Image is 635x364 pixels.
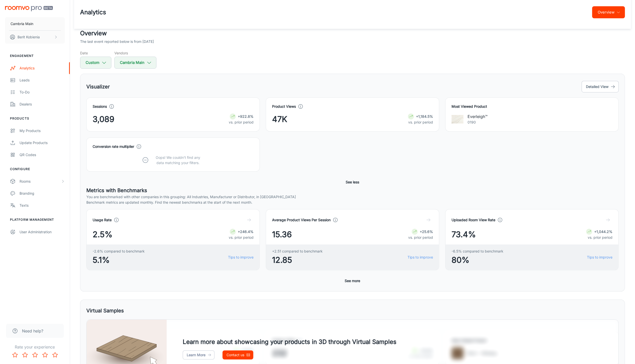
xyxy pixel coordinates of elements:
[452,104,612,109] h4: Most Viewed Product
[20,101,65,107] div: Dealers
[408,119,433,125] p: vs. prior period
[80,8,106,17] h1: Analytics
[114,57,156,69] button: Cambria Main
[420,229,433,234] strong: +25.6%
[452,228,476,240] span: 73.4%
[272,254,323,266] span: 12.85
[229,119,254,125] p: vs. prior period
[272,217,331,223] h4: Average Product Views Per Session
[592,6,625,18] button: Overview
[20,128,65,134] div: My Products
[183,337,396,346] h4: Learn more about showcasing your products in 3D through Virtual Samples
[93,228,112,240] span: 2.5%
[594,229,612,234] strong: +1,044.2%
[20,65,65,71] div: Analytics
[5,31,65,44] button: Berit Kobienia
[272,104,296,109] h4: Product Views
[30,350,40,360] button: Rate 3 star
[40,350,50,360] button: Rate 4 star
[183,350,215,359] a: Learn More
[416,114,433,118] strong: +1,184.5%
[4,344,66,350] p: Rate your experience
[93,113,114,125] span: 3,089
[86,307,124,314] h5: Virtual Samples
[11,21,33,27] p: Cambria Main
[452,254,503,266] span: 80%
[468,113,488,119] p: Everleigh™
[80,50,111,56] h5: Date
[22,328,43,334] span: Need help?
[20,203,65,208] div: Texts
[272,249,323,254] span: +2.51 compared to benchmark
[20,350,30,360] button: Rate 2 star
[407,255,433,260] a: Tips to improve
[586,235,612,240] p: vs. prior period
[272,113,287,125] span: 47K
[468,119,488,125] p: 0190
[152,155,204,165] p: Oops! We couldn’t find any data matching your filters.
[5,6,53,11] img: Roomvo PRO Beta
[238,229,254,234] strong: +246.4%
[80,29,625,38] h2: Overview
[5,17,65,30] button: Cambria Main
[20,140,65,146] div: Update Products
[114,50,156,56] h5: Vendors
[93,144,134,149] h4: Conversion rate multiplier
[452,249,503,254] span: -6.5% compared to benchmark
[587,255,612,260] a: Tips to improve
[452,113,464,125] img: Everleigh™
[20,89,65,95] div: To-do
[18,34,40,40] p: Berit Kobienia
[93,249,145,254] span: -2.6% compared to benchmark
[272,228,292,240] span: 15.36
[223,350,253,359] a: Contact us
[93,217,112,223] h4: Usage Rate
[582,81,619,92] button: Detailed View
[93,254,145,266] span: 5.1%
[452,217,495,223] h4: Uploaded Room View Rate
[343,276,362,285] button: See more
[20,229,65,235] div: User Administration
[238,114,254,118] strong: +922.8%
[20,152,65,158] div: QR Codes
[86,200,619,205] p: Benchmark metrics are updated monthly. Find the newest benchmarks at the start of the next month.
[10,350,20,360] button: Rate 1 star
[86,83,110,90] h5: Visualizer
[50,350,60,360] button: Rate 5 star
[86,187,619,194] h5: Metrics with Benchmarks
[408,235,433,240] p: vs. prior period
[228,255,254,260] a: Tips to improve
[80,57,111,69] button: Custom
[344,178,361,187] button: See less
[93,104,107,109] h4: Sessions
[80,39,154,44] p: The last event reported below is from [DATE]
[20,179,61,184] div: Rooms
[229,235,254,240] p: vs. prior period
[20,77,65,83] div: Leads
[20,191,65,196] div: Branding
[86,194,619,200] p: You are benchmarked with other companies in this grouping: All Industries, Manufacturer or Distri...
